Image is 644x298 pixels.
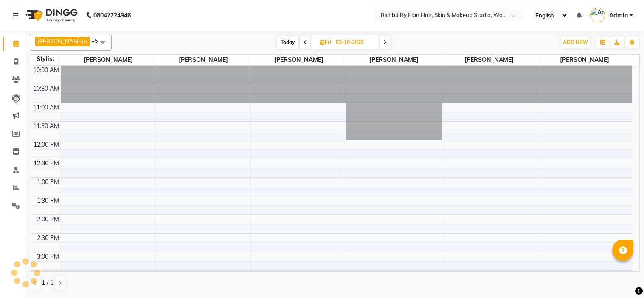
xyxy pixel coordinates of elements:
div: 11:30 AM [31,122,61,131]
input: 2025-10-03 [333,36,376,49]
div: 12:00 PM [32,140,61,149]
span: [PERSON_NAME] [537,55,632,65]
span: [PERSON_NAME] [251,55,346,65]
span: 1 / 1 [42,279,53,287]
span: Fri [318,39,333,45]
div: 2:30 PM [35,234,61,242]
div: 10:00 AM [31,66,61,75]
b: 08047224946 [93,3,131,27]
img: Admin [590,8,605,22]
div: 2:00 PM [35,215,61,224]
div: Stylist [30,55,61,64]
div: 3:00 PM [35,252,61,261]
span: ADD NEW [563,39,588,45]
span: Today [277,36,298,49]
div: 3:30 PM [35,271,61,280]
span: Admin [609,11,628,20]
div: 1:00 PM [35,178,61,187]
img: logo [22,3,80,27]
div: 11:00 AM [31,103,61,112]
button: ADD NEW [561,36,590,48]
div: 10:30 AM [31,84,61,93]
span: [PERSON_NAME] [38,38,83,45]
div: 1:30 PM [35,196,61,205]
span: [PERSON_NAME] [442,55,537,65]
span: [PERSON_NAME] [346,55,441,65]
span: +5 [91,37,104,44]
span: [PERSON_NAME] [61,55,156,65]
span: [PERSON_NAME] [156,55,251,65]
div: 12:30 PM [32,159,61,168]
a: x [83,38,87,45]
